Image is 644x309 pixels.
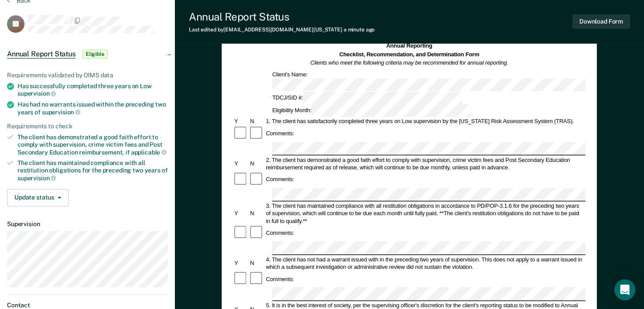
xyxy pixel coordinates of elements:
div: Annual Report Status [189,10,375,23]
div: Comments: [265,176,296,183]
span: supervision [42,109,80,116]
button: Download Form [572,14,630,29]
div: Has had no warrants issued within the preceding two years of [17,101,168,116]
div: The client has maintained compliance with all restitution obligations for the preceding two years of [17,159,168,182]
div: Y [233,160,249,167]
span: a minute ago [344,27,375,33]
strong: Annual Reporting [386,43,432,49]
div: Y [233,118,249,125]
div: N [249,160,265,167]
em: Clients who meet the following criteria may be recommended for annual reporting. [310,60,508,66]
div: 1. The client has satisfactorily completed three years on Low supervision by the [US_STATE] Risk ... [265,118,586,125]
span: applicable [131,149,167,156]
div: N [249,209,265,217]
div: Comments: [265,275,296,283]
span: supervision [17,175,56,182]
span: supervision [17,90,56,97]
div: Requirements to check [7,123,168,130]
div: 2. The client has demonstrated a good faith effort to comply with supervision, crime victim fees ... [265,156,586,172]
div: 4. The client has not had a warrant issued with in the preceding two years of supervision. This d... [265,255,586,271]
span: Annual Report Status [7,50,76,58]
div: Last edited by [EMAIL_ADDRESS][DOMAIN_NAME][US_STATE] [189,27,375,33]
span: Eligible [83,50,108,58]
div: Requirements validated by OIMS data [7,72,168,79]
div: TDCJ/SID #: [271,92,464,104]
div: Open Intercom Messenger [614,279,635,300]
button: Update status [7,189,69,206]
div: Comments: [265,229,296,237]
div: Eligibility Month: [271,104,473,117]
div: Has successfully completed three years on Low [17,82,168,97]
div: Y [233,209,249,217]
div: 3. The client has maintained compliance with all restitution obligations in accordance to PD/POP-... [265,202,586,225]
div: N [249,118,265,125]
strong: Checklist, Recommendation, and Determination Form [339,51,479,57]
dt: Supervision [7,220,168,228]
dt: Contact [7,302,168,309]
div: The client has demonstrated a good faith effort to comply with supervision, crime victim fees and... [17,134,168,156]
div: Comments: [265,130,296,137]
div: Y [233,259,249,267]
div: N [249,259,265,267]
